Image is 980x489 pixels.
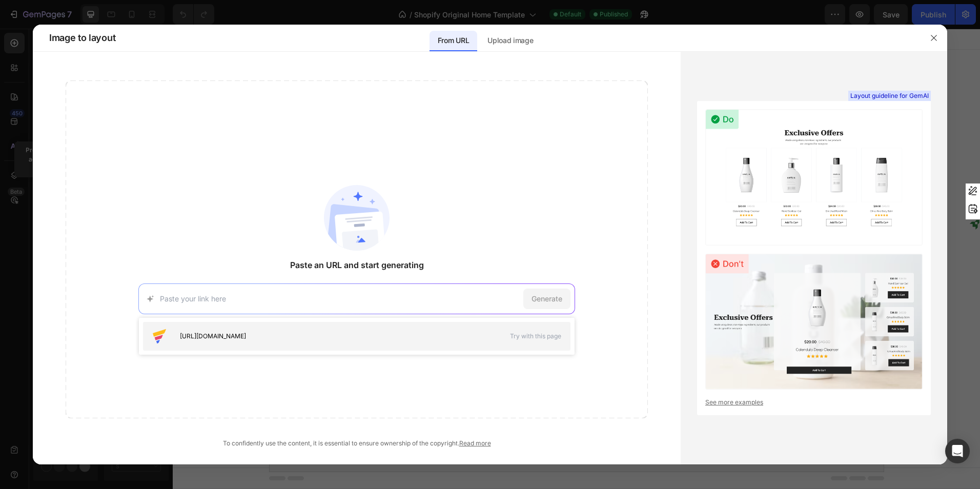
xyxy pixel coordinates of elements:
span: Generate [532,293,562,304]
span: Featured collection [384,422,440,435]
span: Apps [404,205,420,217]
p: Upload image [487,34,533,47]
div: To confidently use the content, it is essential to ensure ownership of the copyright. [66,439,648,448]
span: Try with this page [510,332,561,341]
span: Apps [404,259,420,272]
span: Rich text [399,96,425,109]
span: Paste an URL and start generating [290,259,424,271]
a: See more examples [705,398,923,407]
a: Read more [459,439,491,447]
span: Featured collection [384,151,440,163]
input: Paste your link here [160,293,519,304]
span: Apps [404,314,420,326]
span: Layout guideline for GemAI [850,91,929,100]
span: Slideshow [397,42,426,54]
span: https://seal-commerce-asia.myshopify.com/pages/image-to-layout-demo-page [180,332,246,341]
span: Featured collection [384,368,440,380]
span: Image to layout [49,32,115,44]
div: Open Intercom Messenger [945,439,970,463]
p: From URL [438,34,469,47]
